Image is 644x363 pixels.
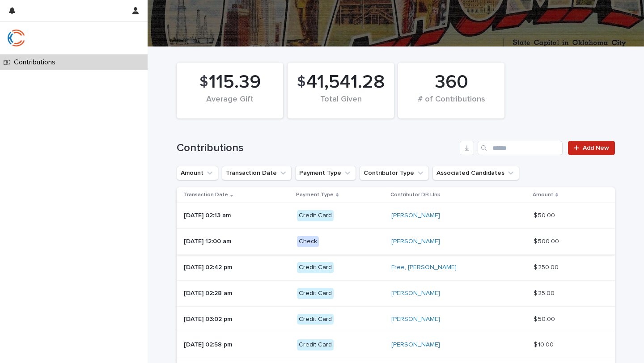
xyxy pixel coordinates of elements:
p: Amount [533,190,553,200]
div: Credit Card [297,288,334,299]
p: [DATE] 03:02 pm [184,316,290,323]
p: $ 50.00 [534,314,557,323]
p: Transaction Date [184,190,228,200]
p: $ 10.00 [534,339,555,349]
div: Credit Card [297,262,334,273]
tr: [DATE] 12:00 amCheck[PERSON_NAME] $ 500.00$ 500.00 [177,229,615,255]
p: $ 250.00 [534,262,560,271]
p: [DATE] 02:13 am [184,212,290,219]
span: $ [199,74,208,91]
span: Add New [583,145,609,151]
p: Payment Type [296,190,334,200]
tr: [DATE] 02:28 amCredit Card[PERSON_NAME] $ 25.00$ 25.00 [177,280,615,306]
a: [PERSON_NAME] [391,341,440,349]
p: $ 25.00 [534,288,556,297]
div: Credit Card [297,314,334,325]
p: $ 500.00 [534,236,561,245]
img: qJrBEDQOT26p5MY9181R [7,29,25,47]
tr: [DATE] 02:13 amCredit Card[PERSON_NAME] $ 50.00$ 50.00 [177,203,615,229]
a: Add New [568,141,615,155]
a: Free, [PERSON_NAME] [391,264,457,271]
div: 360 [413,71,489,93]
p: [DATE] 02:28 am [184,290,290,297]
button: Amount [177,166,218,180]
div: Check [297,236,319,247]
a: [PERSON_NAME] [391,238,440,245]
span: $ [297,74,305,91]
p: [DATE] 02:58 pm [184,341,290,349]
div: # of Contributions [413,95,489,114]
p: [DATE] 12:00 am [184,238,290,245]
button: Contributor Type [360,166,429,180]
button: Transaction Date [222,166,292,180]
tr: [DATE] 03:02 pmCredit Card[PERSON_NAME] $ 50.00$ 50.00 [177,306,615,332]
div: Total Given [303,95,379,114]
a: [PERSON_NAME] [391,316,440,323]
button: Associated Candidates [432,166,519,180]
tr: [DATE] 02:58 pmCredit Card[PERSON_NAME] $ 10.00$ 10.00 [177,332,615,358]
div: Average Gift [192,95,268,114]
p: Contributor DB LInk [390,190,440,200]
div: Credit Card [297,339,334,350]
a: [PERSON_NAME] [391,290,440,297]
tr: [DATE] 02:42 pmCredit CardFree, [PERSON_NAME] $ 250.00$ 250.00 [177,254,615,280]
input: Search [478,141,563,155]
span: 115.39 [209,71,261,93]
p: Contributions [10,58,63,67]
span: 41,541.28 [306,71,385,93]
div: Credit Card [297,210,334,221]
p: $ 50.00 [534,210,557,219]
a: [PERSON_NAME] [391,212,440,219]
button: Payment Type [295,166,356,180]
p: [DATE] 02:42 pm [184,264,290,271]
h1: Contributions [177,142,456,155]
